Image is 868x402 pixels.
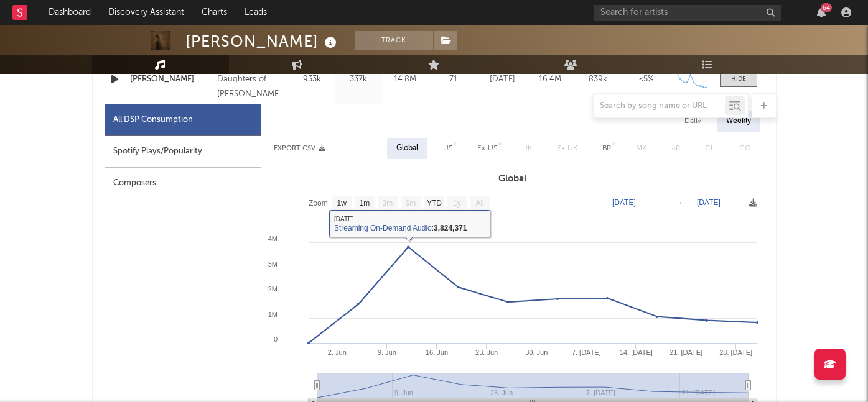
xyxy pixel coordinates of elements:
[594,5,781,21] input: Search for artists
[697,198,721,207] text: [DATE]
[292,73,332,86] div: 933k
[619,349,652,356] text: 14. [DATE]
[525,349,548,356] text: 30. Jun
[130,73,212,86] a: [PERSON_NAME]
[261,171,763,186] h3: Global
[821,3,832,12] div: 64
[185,31,340,52] div: [PERSON_NAME]
[359,199,370,208] text: 1m
[268,260,277,268] text: 3M
[309,199,328,208] text: Zoom
[719,349,752,356] text: 28. [DATE]
[217,57,285,102] div: (C) 2025 Daughters of [PERSON_NAME] Records
[105,168,261,199] div: Composers
[717,111,760,132] div: Weekly
[670,349,702,356] text: 21. [DATE]
[571,349,600,356] text: 7. [DATE]
[327,349,346,356] text: 2. Jun
[105,136,261,168] div: Spotify Plays/Popularity
[482,73,523,86] div: [DATE]
[530,73,571,86] div: 16.4M
[385,73,426,86] div: 14.8M
[337,199,347,208] text: 1w
[105,104,261,136] div: All DSP Consumption
[594,101,725,111] input: Search by song name or URL
[338,73,379,86] div: 337k
[432,73,475,86] div: 71
[475,199,483,208] text: All
[273,336,277,343] text: 0
[577,73,619,86] div: 839k
[405,199,416,208] text: 6m
[268,235,277,242] text: 4M
[477,141,497,156] div: Ex-US
[676,198,683,207] text: →
[475,349,498,356] text: 23. Jun
[817,7,826,17] button: 64
[625,73,667,86] div: <5%
[443,141,452,156] div: US
[396,141,418,156] div: Global
[268,311,277,318] text: 1M
[612,198,636,207] text: [DATE]
[355,31,433,50] button: Track
[425,349,447,356] text: 16. Jun
[675,111,711,132] div: Daily
[453,199,461,208] text: 1y
[274,145,325,152] button: Export CSV
[426,199,441,208] text: YTD
[377,349,396,356] text: 9. Jun
[268,285,277,293] text: 2M
[113,112,193,127] div: All DSP Consumption
[602,141,611,156] div: BR
[382,199,393,208] text: 3m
